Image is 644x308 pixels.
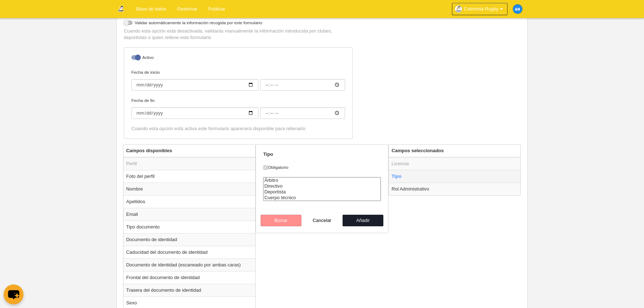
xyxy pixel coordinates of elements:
[123,284,256,296] td: Trasera del documento de identidad
[260,79,345,91] input: Fecha de inicio
[264,177,380,183] option: Árbitro
[123,183,256,195] td: Nombre
[123,170,256,183] td: Foto del perfil
[123,258,256,271] td: Documento de identidad (escaneado por ambas caras)
[4,285,23,304] button: chat-button
[263,151,273,157] strong: Tipo
[131,79,258,91] input: Fecha de inicio
[452,3,508,15] a: Colombia Rugby
[343,215,384,226] button: Añadir
[123,195,256,208] td: Apellidos
[131,107,258,119] input: Fecha de fin
[117,4,125,13] img: Colombia Rugby
[123,271,256,284] td: Frontal del documento de identidad
[131,125,345,132] div: Cuando esta opción está activa este formulario aparecerá disponible para rellenarlo
[389,183,521,195] td: Rol Administrativo
[123,157,256,170] td: Perfil
[264,183,380,189] option: Directivo
[264,189,380,195] option: Deportista
[131,54,345,63] label: Activo
[389,145,521,157] th: Campos seleccionados
[123,145,256,157] th: Campos disponibles
[263,164,381,171] label: Obligatorio
[260,107,345,119] input: Fecha de fin
[301,215,343,226] button: Cancelar
[124,28,353,41] p: Cuando esta opción está desactivada, validarás manualmente la información introducida por clubes,...
[131,97,345,119] label: Fecha de fin
[124,20,353,28] label: Validar automáticamente la información recogida por este formulario
[513,4,522,14] img: c2l6ZT0zMHgzMCZmcz05JnRleHQ9QU4mYmc9MWU4OGU1.png
[123,246,256,258] td: Caducidad del documento de identidad
[131,69,345,91] label: Fecha de inicio
[123,221,256,233] td: Tipo documento
[389,170,521,183] td: Tipo
[464,5,499,13] span: Colombia Rugby
[123,233,256,246] td: Documento de identidad
[389,157,521,170] td: Licencia
[123,208,256,221] td: Email
[263,165,268,170] input: Obligatorio
[455,5,462,13] img: Oanpu9v8aySI.30x30.jpg
[264,195,380,201] option: Cuerpo técnico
